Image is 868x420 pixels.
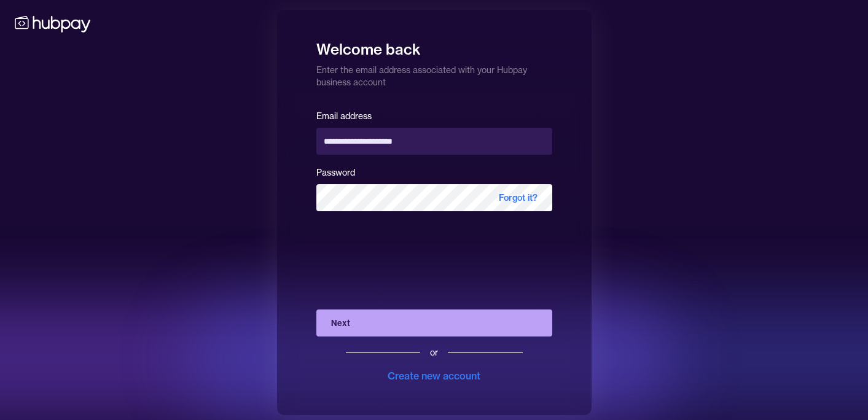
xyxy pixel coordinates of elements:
h1: Welcome back [316,32,552,59]
div: Create new account [388,368,480,383]
label: Email address [316,111,372,122]
button: Next [316,309,552,336]
div: or [430,346,438,359]
p: Enter the email address associated with your Hubpay business account [316,59,552,88]
label: Password [316,167,355,178]
span: Forgot it? [484,184,552,211]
